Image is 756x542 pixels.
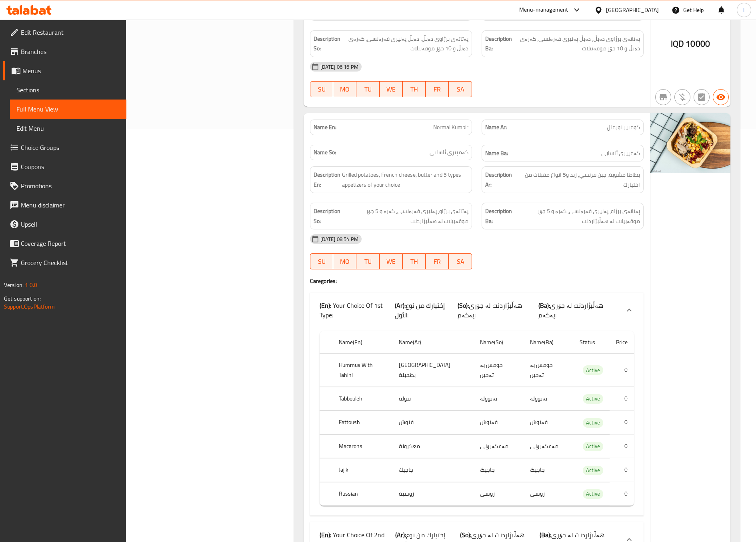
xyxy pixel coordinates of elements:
span: پەتاتەی برژاو، پەنیری فەرەنسی، کەرە و 5 جۆر موقەبیلات لە هەڵبژاردنت [342,206,468,226]
td: حومس بە تەحین [474,353,523,387]
span: 10000 [686,36,710,52]
td: حومس بە تەحین [524,353,573,387]
td: مەعکەرۆنی [524,434,573,458]
td: جاجيك [392,458,474,482]
span: SU [314,256,330,267]
strong: Description Ba: [485,206,513,226]
td: مەعکەرۆنی [474,434,523,458]
strong: Name Ar: [485,123,507,132]
button: SU [310,253,334,269]
button: TU [356,253,380,269]
th: Name(Ba) [524,331,573,354]
span: كومبير نورمال [607,123,640,132]
td: 0 [610,387,634,410]
strong: Name En: [314,123,336,132]
span: Sections [16,85,120,95]
strong: Name So: [314,148,336,157]
span: TU [360,256,376,267]
span: Coverage Report [21,239,120,248]
button: Purchased item [674,89,690,105]
span: IQD [671,36,684,52]
span: WE [383,256,400,267]
th: Hummus With Tahini [332,353,393,387]
strong: Description En: [314,170,340,189]
span: Version: [4,280,24,290]
td: فەتوش [524,411,573,434]
span: TH [406,256,423,267]
span: SU [314,84,330,95]
span: Active [583,366,603,375]
h4: Caregories: [310,277,644,285]
span: WE [383,84,400,95]
b: (So): [460,529,471,541]
button: WE [380,253,403,269]
button: Not has choices [694,89,710,105]
a: Upsell [3,215,126,234]
a: Edit Menu [10,119,126,138]
td: تبولة [392,387,474,410]
span: Menu disclaimer [21,200,120,210]
a: Coverage Report [3,234,126,253]
span: MO [336,256,353,267]
strong: Name Ba: [485,148,508,158]
a: Menus [3,61,126,80]
span: 1.0.0 [25,280,37,290]
th: Tabbouleh [332,387,393,410]
a: Menu disclaimer [3,195,126,215]
b: (Ba): [538,299,550,311]
td: تەبوولە [474,387,523,410]
button: TH [403,81,426,97]
span: FR [429,256,446,267]
span: Choice Groups [21,143,120,152]
span: [DATE] 06:16 PM [317,63,362,71]
span: Full Menu View [16,104,120,114]
span: کەمپیری ئاسایی [430,148,468,157]
span: MO [336,84,353,95]
span: l [743,6,744,14]
button: SA [449,253,472,269]
b: (Ar): [395,299,406,311]
button: FR [426,253,449,269]
td: 0 [610,434,634,458]
span: SA [452,84,469,95]
a: Coupons [3,157,126,176]
a: Edit Restaurant [3,23,126,42]
span: Promotions [21,181,120,191]
span: Branches [21,47,120,56]
span: إختيارك من نوع الأول: [395,299,445,321]
strong: Description Ar: [485,170,517,189]
td: معكرونة [392,434,474,458]
a: Choice Groups [3,138,126,157]
th: Russian [332,482,393,506]
a: Promotions [3,176,126,195]
span: Edit Restaurant [21,28,120,37]
td: 0 [610,353,634,387]
button: Not branch specific item [655,89,671,105]
span: Active [583,418,603,427]
td: فەتوش [474,411,523,434]
td: 0 [610,411,634,434]
td: [GEOGRAPHIC_DATA] بطحينة [392,353,474,387]
span: Menus [22,66,120,76]
span: Active [583,489,603,498]
button: WE [380,81,403,97]
td: 0 [610,482,634,506]
a: Sections [10,80,126,100]
th: Name(So) [474,331,523,354]
td: فتوش [392,411,474,434]
span: پەتاتەی برژاو، پەنیری فەرەنسی، کەرە و 5 جۆر موقەبیلات لە هەڵبژاردنت [514,206,640,226]
a: Full Menu View [10,100,126,119]
span: بطاطا مشوية, جبن فرنسي, زبد و5 انواع مقبلات من اختيارك [518,170,640,189]
th: Price [610,331,634,354]
a: Grocery Checklist [3,253,126,272]
span: Edit Menu [16,124,120,133]
b: (En): [320,299,331,311]
span: هەڵبژاردنت لە جۆری یەکەم: [458,299,522,321]
span: Active [583,466,603,475]
div: Active [583,489,603,499]
button: Available [713,89,729,105]
div: Active [583,442,603,451]
th: Jajik [332,458,393,482]
button: MO [333,81,356,97]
